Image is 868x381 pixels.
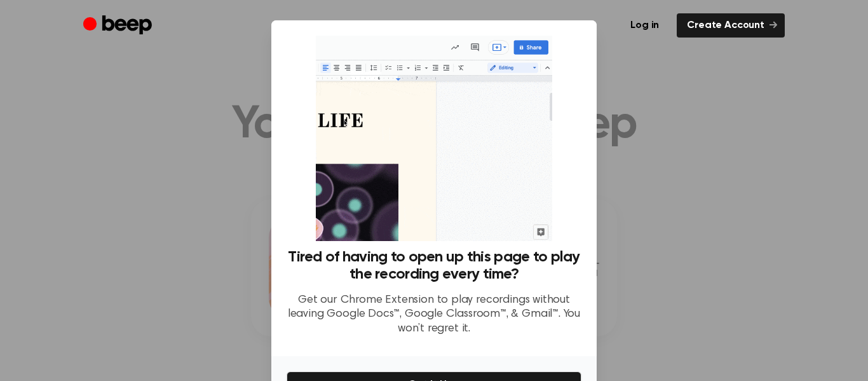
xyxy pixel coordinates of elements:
a: Beep [83,13,155,38]
p: Get our Chrome Extension to play recordings without leaving Google Docs™, Google Classroom™, & Gm... [287,293,581,336]
h3: Tired of having to open up this page to play the recording every time? [287,249,581,283]
img: Beep extension in action [316,36,552,241]
a: Log in [620,13,669,38]
a: Create Account [677,13,785,38]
